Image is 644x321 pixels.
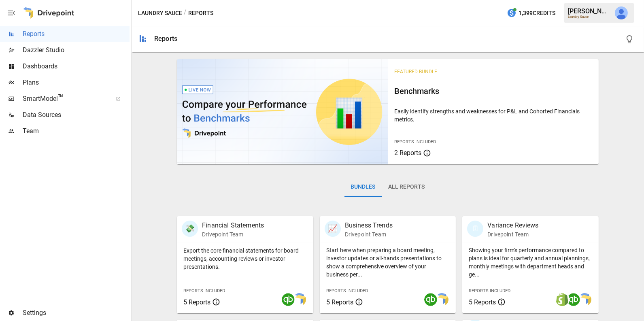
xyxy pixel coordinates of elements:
[436,293,448,306] img: smart model
[184,8,187,18] div: /
[519,8,555,18] span: 1,399 Credits
[202,230,264,238] p: Drivepoint Team
[394,149,421,157] span: 2 Reports
[344,177,382,197] button: Bundles
[469,298,496,306] span: 5 Reports
[467,221,483,237] div: 🗓
[487,221,538,230] p: Variance Reviews
[183,247,307,271] p: Export the core financial statements for board meetings, accounting reviews or investor presentat...
[394,139,436,145] span: Reports Included
[23,45,130,55] span: Dazzler Studio
[23,94,107,104] span: SmartModel
[23,29,130,39] span: Reports
[424,293,437,306] img: quickbooks
[138,8,182,18] button: Laundry Sauce
[282,293,295,306] img: quickbooks
[556,293,569,306] img: shopify
[568,15,610,19] div: Laundry Sauce
[154,35,177,43] div: Reports
[568,7,610,15] div: [PERSON_NAME]
[293,293,306,306] img: smart model
[326,246,450,278] p: Start here when preparing a board meeting, investor updates or all-hands presentations to show a ...
[183,288,225,293] span: Reports Included
[325,221,341,237] div: 📈
[382,177,431,197] button: All Reports
[394,107,592,123] p: Easily identify strengths and weaknesses for P&L and Cohorted Financials metrics.
[615,6,628,19] img: Julie Wilton
[394,85,592,98] h6: Benchmarks
[326,288,368,293] span: Reports Included
[23,126,130,136] span: Team
[202,221,264,230] p: Financial Statements
[345,221,393,230] p: Business Trends
[469,288,510,293] span: Reports Included
[326,298,353,306] span: 5 Reports
[23,308,130,318] span: Settings
[567,293,580,306] img: quickbooks
[610,2,633,24] button: Julie Wilton
[23,62,130,71] span: Dashboards
[58,93,64,103] span: ™
[23,78,130,87] span: Plans
[578,293,591,306] img: smart model
[182,221,198,237] div: 💸
[469,246,592,278] p: Showing your firm's performance compared to plans is ideal for quarterly and annual plannings, mo...
[177,59,388,164] img: video thumbnail
[345,230,393,238] p: Drivepoint Team
[23,110,130,120] span: Data Sources
[394,69,437,74] span: Featured Bundle
[183,298,210,306] span: 5 Reports
[504,6,559,21] button: 1,399Credits
[487,230,538,238] p: Drivepoint Team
